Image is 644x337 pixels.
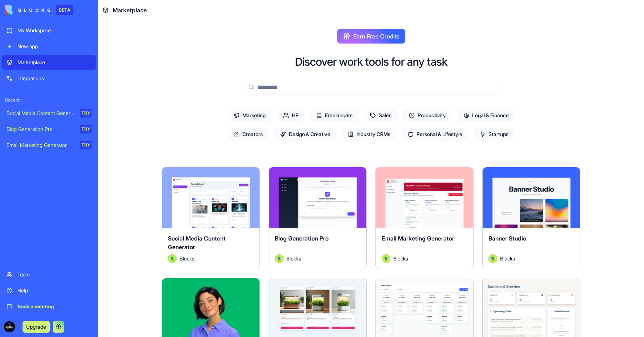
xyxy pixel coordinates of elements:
span: Marketplace [113,6,147,15]
a: Book a meeting [2,299,96,314]
a: Marketplace [2,55,96,70]
span: Blog Generation Pro [275,235,329,242]
span: Recent [2,97,96,103]
span: Sales [364,109,397,122]
span: Industry CRMs [342,128,396,141]
div: Integrations [17,75,92,82]
span: Marketing [228,109,271,122]
a: Upgrade [23,323,50,330]
a: Banner StudioAvatarBlocks [482,167,580,269]
img: logo [5,5,50,15]
a: Help [2,283,96,298]
span: Personal & Lifestyle [402,128,468,141]
div: Book a meeting [17,303,92,310]
img: Avatar [488,254,497,263]
a: New app [2,39,96,54]
a: Blog Generation ProTRY [2,122,96,136]
img: ACg8ocJuG_730ULe-d81uKG1vhl51GjF3OJdhnslpCPTlQLH2P0RC-K9=s96-c [4,321,15,333]
a: Social Media Content GeneratorAvatarBlocks [162,167,260,269]
span: Blocks [393,255,408,262]
span: Email Marketing Generator [382,235,454,242]
div: Help [17,287,92,294]
span: Startups [474,128,514,141]
div: TRY [80,125,92,133]
span: Legal & Finance [458,109,515,122]
span: Productivity [403,109,452,122]
div: Email Marketing Generator [7,141,75,149]
a: Email Marketing GeneratorAvatarBlocks [375,167,474,269]
a: BETA [5,5,73,15]
span: Blocks [286,255,301,262]
a: Social Media Content GeneratorTRY [2,106,96,120]
span: Blocks [180,255,194,262]
span: Creators [228,128,269,141]
span: Earn Free Credits [353,32,399,41]
a: Blog Generation ProAvatarBlocks [269,167,367,269]
div: My Workspace [17,27,92,34]
span: Social Media Content Generator [168,235,226,251]
img: Avatar [168,254,177,263]
div: New app [17,43,92,50]
a: My Workspace [2,23,96,38]
div: Social Media Content Generator [7,110,75,117]
div: TRY [80,109,92,118]
span: Design & Creative [274,128,336,141]
span: Blocks [500,255,515,262]
div: Blog Generation Pro [7,126,75,133]
img: Avatar [382,254,390,263]
a: Email Marketing GeneratorTRY [2,138,96,152]
div: Team [17,271,92,278]
span: Freelancers [310,109,358,122]
button: Upgrade [23,321,50,333]
a: Team [2,267,96,282]
button: Earn Free Credits [337,29,405,44]
span: HR [277,109,305,122]
div: BETA [56,5,73,15]
div: TRY [80,141,92,149]
h2: Discover work tools for any task [295,55,447,68]
a: Integrations [2,71,96,86]
span: Banner Studio [488,235,526,242]
div: Marketplace [17,59,92,66]
img: Avatar [275,254,283,263]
